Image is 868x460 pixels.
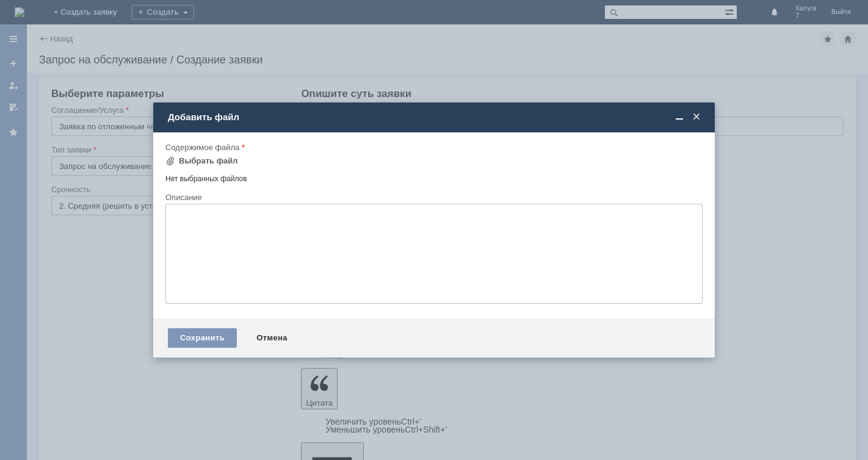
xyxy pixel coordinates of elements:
[165,143,700,151] div: Содержимое файла
[179,156,238,166] div: Выбрать файл
[673,112,685,123] span: Свернуть (Ctrl + M)
[165,170,703,184] div: Нет выбранных файлов
[165,193,700,201] div: Описание
[690,112,703,123] span: Закрыть
[5,5,178,24] div: ​Добрый вечер! Удалите пожалуйста отложенные чеки. [GEOGRAPHIC_DATA].
[168,112,703,123] div: Добавить файл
